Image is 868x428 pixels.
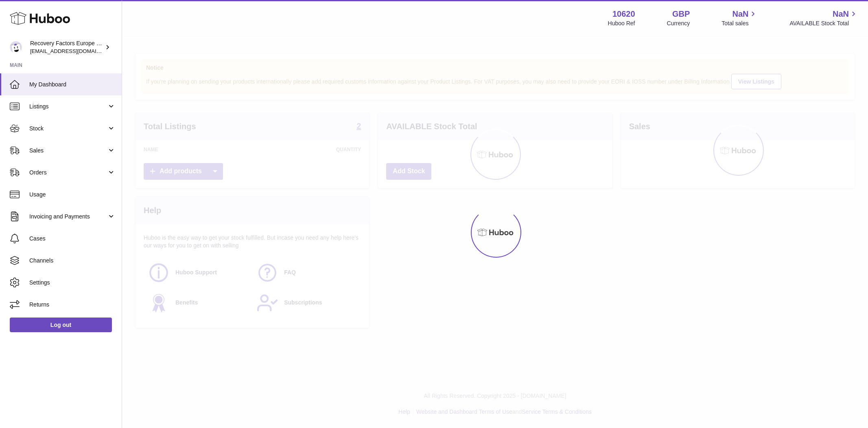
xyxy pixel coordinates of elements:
[29,301,116,309] span: Returns
[732,9,748,20] span: NaN
[833,9,849,20] span: NaN
[608,20,635,27] div: Huboo Ref
[667,20,690,27] div: Currency
[672,9,690,20] strong: GBP
[789,9,858,27] a: NaN AVAILABLE Stock Total
[789,20,858,27] span: AVAILABLE Stock Total
[722,9,758,27] a: NaN Total sales
[722,20,758,27] span: Total sales
[29,191,116,199] span: Usage
[30,48,120,54] span: [EMAIL_ADDRESS][DOMAIN_NAME]
[29,257,116,265] span: Channels
[10,41,22,53] img: internalAdmin-10620@internal.huboo.com
[29,213,107,221] span: Invoicing and Payments
[29,235,116,243] span: Cases
[10,318,112,332] a: Log out
[29,103,107,110] span: Listings
[29,81,116,88] span: My Dashboard
[29,125,107,132] span: Stock
[612,9,635,20] strong: 10620
[30,40,103,55] div: Recovery Factors Europe Ltd
[29,279,116,287] span: Settings
[29,169,107,176] span: Orders
[29,147,107,154] span: Sales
